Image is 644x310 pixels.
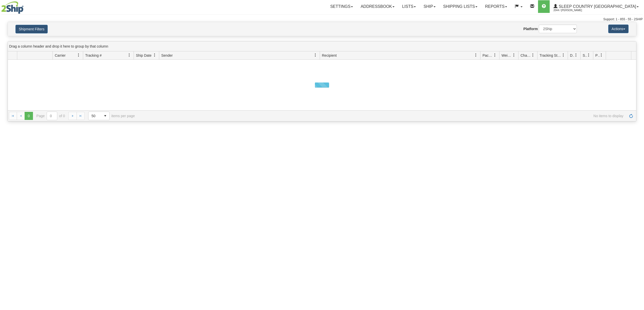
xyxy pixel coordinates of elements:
[632,129,643,181] iframe: chat widget
[595,53,600,58] span: Pickup Status
[88,112,110,120] span: Page sizes drop down
[101,112,109,120] span: select
[142,114,623,118] span: No items to display
[529,51,537,59] a: Charge filter column settings
[74,51,83,59] a: Carrier filter column settings
[472,51,480,59] a: Recipient filter column settings
[550,0,642,13] a: Sleep Country [GEOGRAPHIC_DATA] 2044 / [PERSON_NAME]
[570,53,574,58] span: Delivery Status
[1,17,643,22] div: Support: 1 - 855 - 55 - 2SHIP
[627,112,635,120] a: Refresh
[420,0,439,13] a: Ship
[15,25,48,33] button: Shipment Filters
[597,51,606,59] a: Pickup Status filter column settings
[608,25,629,33] button: Actions
[398,0,420,13] a: Lists
[357,0,398,13] a: Addressbook
[523,26,538,31] label: Platform
[584,51,593,59] a: Shipment Issues filter column settings
[540,53,562,58] span: Tracking Status
[439,0,481,13] a: Shipping lists
[85,53,102,58] span: Tracking #
[481,0,511,13] a: Reports
[322,53,337,58] span: Recipient
[311,51,320,59] a: Sender filter column settings
[583,53,587,58] span: Shipment Issues
[558,4,636,9] span: Sleep Country [GEOGRAPHIC_DATA]
[521,53,531,58] span: Charge
[553,8,592,13] span: 2044 / [PERSON_NAME]
[161,53,173,58] span: Sender
[510,51,518,59] a: Weight filter column settings
[25,112,33,120] span: Page 0
[136,53,151,58] span: Ship Date
[572,51,580,59] a: Delivery Status filter column settings
[326,0,357,13] a: Settings
[491,51,499,59] a: Packages filter column settings
[125,51,134,59] a: Tracking # filter column settings
[37,112,65,120] span: Page of 0
[8,42,636,51] div: grid grouping header
[55,53,66,58] span: Carrier
[88,112,135,120] span: items per page
[502,53,512,58] span: Weight
[482,53,493,58] span: Packages
[1,1,24,14] img: logo2044.jpg
[559,51,568,59] a: Tracking Status filter column settings
[150,51,159,59] a: Ship Date filter column settings
[92,113,98,118] span: 50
